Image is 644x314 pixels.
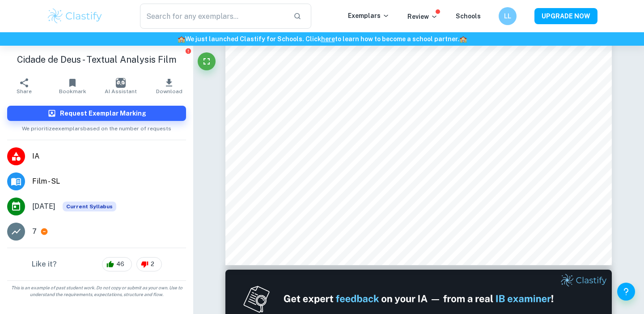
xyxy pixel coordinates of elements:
h6: We just launched Clastify for Schools. Click to learn how to become a school partner. [2,34,642,44]
span: This is an example of past student work. Do not copy or submit as your own. Use to understand the... [4,284,190,298]
button: LL [499,7,517,25]
button: Fullscreen [198,52,216,70]
span: Share [17,88,32,95]
span: 46 [111,260,129,269]
p: Exemplars [348,11,390,21]
span: Current Syllabus [63,202,116,211]
span: Download [156,88,182,95]
p: 7 [32,226,37,237]
h6: Like it? [32,259,57,270]
h6: LL [503,11,513,21]
div: This exemplar is based on the current syllabus. Feel free to refer to it for inspiration/ideas wh... [63,202,116,211]
button: Report issue [185,47,191,54]
span: IA [32,151,186,162]
span: 🏫 [459,35,467,43]
button: UPGRADE NOW [534,8,597,24]
div: 46 [102,257,132,271]
span: 🏫 [178,35,185,43]
button: Request Exemplar Marking [7,106,186,121]
a: Schools [456,13,481,20]
span: [DATE] [32,201,55,212]
img: AI Assistant [116,78,126,88]
h1: Cidade de Deus - Textual Analysis Film [7,53,186,66]
span: AI Assistant [105,88,137,95]
button: AI Assistant [97,73,145,99]
input: Search for any exemplars... [140,4,286,29]
span: Bookmark [59,88,86,95]
span: 2 [146,260,159,269]
h6: Request Exemplar Marking [60,108,146,118]
a: here [321,35,335,43]
p: Review [407,12,438,22]
div: 2 [136,257,162,271]
span: Film - SL [32,176,186,187]
button: Download [145,73,193,99]
button: Bookmark [48,73,97,99]
img: Clastify logo [47,7,103,25]
span: We prioritize exemplars based on the number of requests [22,121,171,133]
button: Help and Feedback [617,283,635,301]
